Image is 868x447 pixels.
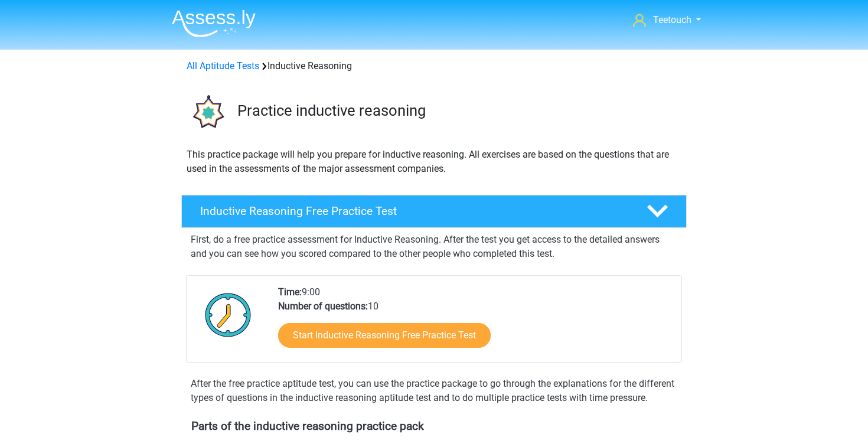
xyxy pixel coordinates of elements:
div: Inductive Reasoning [182,59,686,73]
h4: Parts of the inductive reasoning practice pack [191,419,677,433]
div: After the free practice aptitude test, you can use the practice package to go through the explana... [186,377,682,405]
p: First, do a free practice assessment for Inductive Reasoning. After the test you get access to th... [191,233,677,261]
a: Inductive Reasoning Free Practice Test [177,195,691,228]
a: All Aptitude Tests [187,60,259,71]
img: inductive reasoning [182,87,232,138]
p: This practice package will help you prepare for inductive reasoning. All exercises are based on t... [187,148,681,176]
h4: Inductive Reasoning Free Practice Test [200,204,628,218]
b: Number of questions: [278,301,368,312]
h3: Practice inductive reasoning [237,102,677,120]
span: Teetouch [653,14,691,25]
div: 9:00 10 [269,285,681,362]
a: Teetouch [628,13,706,27]
b: Time: [278,286,302,298]
img: Clock [198,285,258,344]
img: Assessly [172,9,256,37]
a: Start Inductive Reasoning Free Practice Test [278,323,491,348]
